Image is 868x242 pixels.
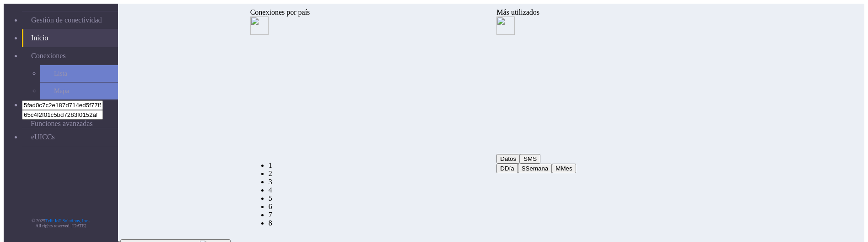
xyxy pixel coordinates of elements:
[269,186,272,194] a: Conexiones por operador
[552,164,576,173] button: MMes
[269,170,272,177] a: Operador
[250,161,331,227] nav: Summary paging
[561,165,572,172] span: Mes
[22,128,118,146] a: eUICCs
[555,165,561,172] span: M
[496,8,577,16] div: Más utilizados
[45,218,89,223] a: Telit IoT Solutions, Inc.
[40,82,118,99] a: Mapa
[269,219,272,227] a: Sin conexión durante 30 días
[54,70,67,77] span: Lista
[4,218,118,223] p: © 2025 .
[31,120,93,128] span: Funciones avanzadas
[269,178,272,186] a: Uso por país
[518,164,552,173] button: SSemana
[4,223,118,228] p: All rights reserved. [DATE]
[269,161,272,169] a: Conexiones por país
[22,29,118,47] a: Inicio
[269,194,272,202] a: Uso por operador
[250,8,331,16] div: Conexiones por país
[520,154,540,164] button: SMS
[496,16,515,35] img: loading.gif
[54,87,69,95] span: Mapa
[22,47,118,65] a: Conexiones
[22,11,118,29] a: Gestión de conectividad
[500,165,505,172] span: D
[496,154,520,164] button: Datos
[269,203,272,210] a: Tendencia de 14 días
[505,165,514,172] span: Día
[40,65,118,82] a: Lista
[526,165,549,172] span: Semana
[496,164,518,173] button: DDía
[269,211,272,219] a: Sesión cero
[31,52,66,60] span: Conexiones
[522,165,526,172] span: S
[250,16,269,35] img: loading.gif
